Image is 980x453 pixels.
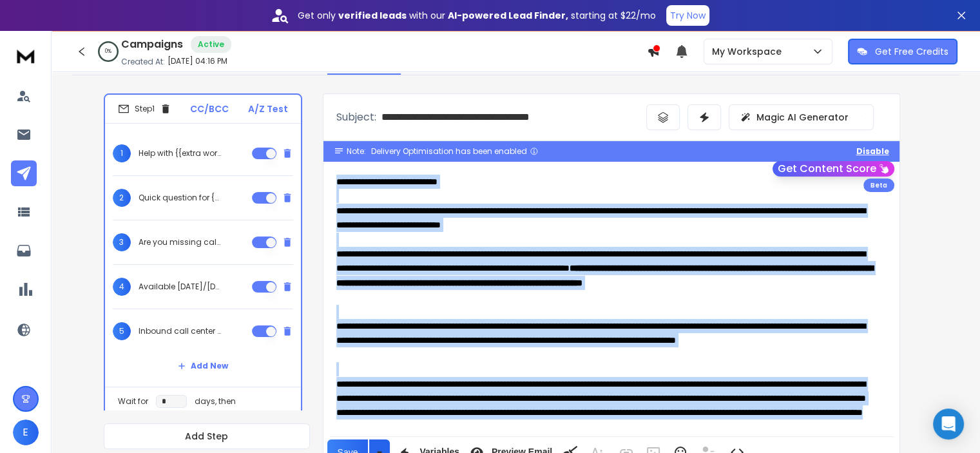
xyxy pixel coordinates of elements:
p: [DATE] 04:16 PM [168,56,227,66]
img: logo [13,44,39,68]
strong: verified leads [338,9,407,22]
button: Try Now [666,5,709,26]
p: Help with {{extra work|tasks}}? {{companyName}} [139,148,221,159]
p: Created At: [121,57,165,67]
li: Step1CC/BCCA/Z Test1Help with {{extra work|tasks}}? {{companyName}}2Quick question for {{companyN... [104,93,302,417]
button: Add Step [104,423,310,449]
button: Get Free Credits [848,39,957,64]
span: 3 [113,233,131,251]
p: Try Now [670,9,706,22]
p: My Workspace [712,45,787,58]
p: Get only with our starting at $22/mo [298,9,656,22]
span: 2 [113,189,131,207]
p: Magic AI Generator [756,111,849,124]
div: Active [191,36,231,53]
p: days, then [195,396,236,407]
div: Beta [863,178,894,192]
button: E [13,419,39,445]
span: 5 [113,322,131,340]
span: 1 [113,144,131,162]
p: Wait for [118,396,148,407]
button: Magic AI Generator [729,104,874,130]
p: Get Free Credits [875,45,948,58]
p: Inbound call center {{solution|service}} - {{companyName}} ? [139,326,221,336]
span: 4 [113,278,131,296]
p: Quick question for {{companyName}}... [139,193,221,203]
p: Available [DATE]/[DATE]? {{companyName}} [139,282,221,292]
p: Subject: [336,110,376,125]
p: A/Z Test [248,102,288,115]
span: Note: [347,146,366,157]
button: Add New [168,353,238,379]
div: Open Intercom Messenger [933,409,964,439]
button: Disable [856,146,889,157]
p: CC/BCC [190,102,229,115]
p: Are you missing calls at {{companyName}}? [139,237,221,247]
p: 0 % [105,48,111,55]
h1: Campaigns [121,37,183,52]
div: Step 1 [118,103,171,115]
strong: AI-powered Lead Finder, [448,9,568,22]
button: Get Content Score [773,161,894,177]
div: Delivery Optimisation has been enabled [371,146,539,157]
